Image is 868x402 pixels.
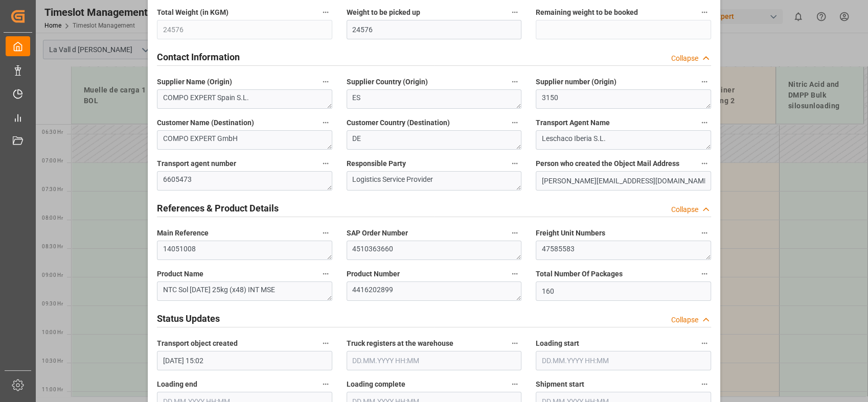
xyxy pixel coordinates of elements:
[698,116,711,129] button: Transport Agent Name
[536,7,638,18] span: Remaining weight to be booked
[319,267,332,280] button: Product Name
[536,117,610,128] span: Transport Agent Name
[347,228,408,239] span: SAP Order Number
[671,315,698,325] div: Collapse
[157,117,254,128] span: Customer Name (Destination)
[157,50,240,64] h2: Contact Information
[347,89,522,109] textarea: ES
[319,157,332,170] button: Transport agent number
[698,377,711,391] button: Shipment start
[157,338,238,349] span: Transport object created
[319,377,332,391] button: Loading end
[698,75,711,88] button: Supplier number (Origin)
[347,281,522,301] textarea: 4416202899
[536,338,579,349] span: Loading start
[157,281,332,301] textarea: NTC Sol [DATE] 25kg (x48) INT MSE
[347,7,420,18] span: Weight to be picked up
[671,53,698,64] div: Collapse
[536,351,711,370] input: DD.MM.YYYY HH:MM
[157,77,232,87] span: Supplier Name (Origin)
[347,351,522,370] input: DD.MM.YYYY HH:MM
[508,267,521,280] button: Product Number
[157,171,332,191] textarea: 6605473
[157,228,209,239] span: Main Reference
[157,89,332,109] textarea: COMPO EXPERT Spain S.L.
[157,312,220,325] h2: Status Updates
[157,351,332,370] input: DD.MM.YYYY HH:MM
[536,269,623,279] span: Total Number Of Packages
[536,379,584,390] span: Shipment start
[698,337,711,350] button: Loading start
[508,377,521,391] button: Loading complete
[157,201,279,215] h2: References & Product Details
[157,241,332,260] textarea: 14051008
[347,130,522,150] textarea: DE
[347,171,522,191] textarea: Logistics Service Provider
[319,75,332,88] button: Supplier Name (Origin)
[347,158,406,169] span: Responsible Party
[536,89,711,109] textarea: 3150
[698,226,711,240] button: Freight Unit Numbers
[536,77,616,87] span: Supplier number (Origin)
[319,337,332,350] button: Transport object created
[508,75,521,88] button: Supplier Country (Origin)
[698,6,711,19] button: Remaining weight to be booked
[347,379,405,390] span: Loading complete
[157,7,229,18] span: Total Weight (in KGM)
[157,130,332,150] textarea: COMPO EXPERT GmbH
[508,337,521,350] button: Truck registers at the warehouse
[508,6,521,19] button: Weight to be picked up
[508,157,521,170] button: Responsible Party
[319,6,332,19] button: Total Weight (in KGM)
[347,77,428,87] span: Supplier Country (Origin)
[347,241,522,260] textarea: 4510363660
[536,130,711,150] textarea: Leschaco Iberia S.L.
[157,269,203,279] span: Product Name
[671,204,698,215] div: Collapse
[347,338,453,349] span: Truck registers at the warehouse
[157,158,236,169] span: Transport agent number
[698,157,711,170] button: Person who created the Object Mail Address
[157,379,197,390] span: Loading end
[319,226,332,240] button: Main Reference
[536,228,605,239] span: Freight Unit Numbers
[698,267,711,280] button: Total Number Of Packages
[508,116,521,129] button: Customer Country (Destination)
[319,116,332,129] button: Customer Name (Destination)
[347,269,400,279] span: Product Number
[536,241,711,260] textarea: 47585583
[536,158,679,169] span: Person who created the Object Mail Address
[508,226,521,240] button: SAP Order Number
[347,117,450,128] span: Customer Country (Destination)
